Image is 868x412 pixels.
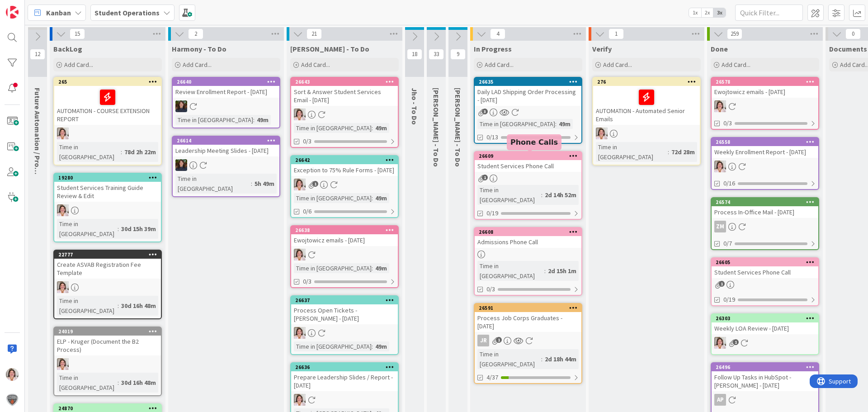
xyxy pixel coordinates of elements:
[291,394,398,406] div: EW
[291,371,398,391] div: Prepare Leadership Slides / Report - [DATE]
[477,185,541,205] div: Time in [GEOGRAPHIC_DATA]
[54,259,161,279] div: Create ASVAB Registration Fee Template
[175,115,253,125] div: Time in [GEOGRAPHIC_DATA]
[175,100,187,112] img: HS
[57,204,69,216] img: EW
[712,371,818,391] div: Follow Up Tasks in HubSpot - [PERSON_NAME] - [DATE]
[716,315,818,322] div: 26303
[291,86,398,106] div: Sort & Answer Student Services Email - [DATE]
[188,28,203,39] span: 2
[173,137,279,145] div: 26614
[829,44,867,53] span: Documents
[727,28,742,39] span: 259
[711,313,819,355] a: 26303Weekly LOA Review - [DATE]EW
[291,78,398,86] div: 26643
[479,305,581,311] div: 26591
[712,86,818,98] div: Ewojtowicz emails - [DATE]
[290,225,399,288] a: 26638Ewojtowicz emails - [DATE]EWTime in [GEOGRAPHIC_DATA]:49m0/3
[54,281,161,293] div: EW
[294,394,306,406] img: EW
[475,228,581,236] div: 26608
[450,49,466,60] span: 9
[712,138,818,158] div: 26558Weekly Enrollment Report - [DATE]
[19,1,41,12] span: Support
[372,193,373,203] span: :
[119,301,158,311] div: 30d 16h 48m
[603,61,632,69] span: Add Card...
[252,179,277,189] div: 5h 49m
[482,175,488,180] span: 1
[510,138,558,147] h5: Phone Calls
[54,174,161,202] div: 19280Student Services Training Guide Review & Edit
[432,88,441,167] span: Amanda - To Do
[712,363,818,391] div: 26496Follow Up Tasks in HubSpot - [PERSON_NAME] - [DATE]
[177,79,279,85] div: 26640
[291,296,398,304] div: 26637
[609,28,624,39] span: 1
[294,263,372,273] div: Time in [GEOGRAPHIC_DATA]
[291,179,398,190] div: EW
[496,337,502,343] span: 1
[477,335,489,346] div: JR
[486,373,498,382] span: 4/37
[668,147,669,157] span: :
[303,277,311,286] span: 0/3
[722,61,750,69] span: Add Card...
[54,358,161,370] div: EW
[58,251,161,258] div: 22777
[291,226,398,246] div: 26638Ewojtowicz emails - [DATE]
[294,193,372,203] div: Time in [GEOGRAPHIC_DATA]
[291,363,398,391] div: 26636Prepare Leadership Slides / Report - [DATE]
[596,128,608,139] img: EW
[54,327,161,336] div: 24019
[58,175,161,181] div: 19280
[669,147,697,157] div: 72d 28m
[716,364,818,370] div: 26496
[173,86,279,98] div: Review Enrollment Report - [DATE]
[57,358,69,370] img: EW
[295,157,398,163] div: 26642
[295,79,398,85] div: 26643
[64,61,93,69] span: Add Card...
[477,349,541,369] div: Time in [GEOGRAPHIC_DATA]
[716,259,818,265] div: 26605
[486,208,498,218] span: 0/19
[53,44,82,53] span: BackLog
[475,160,581,172] div: Student Services Phone Call
[175,174,251,194] div: Time in [GEOGRAPHIC_DATA]
[373,263,389,273] div: 49m
[541,190,542,200] span: :
[177,137,279,144] div: 26614
[453,88,462,167] span: Zaida - To Do
[54,174,161,182] div: 19280
[294,123,372,133] div: Time in [GEOGRAPHIC_DATA]
[372,263,373,273] span: :
[714,337,726,349] img: EW
[712,258,818,278] div: 26605Student Services Phone Call
[173,145,279,156] div: Leadership Meeting Slides - [DATE]
[712,78,818,86] div: 26578
[596,142,668,162] div: Time in [GEOGRAPHIC_DATA]
[482,109,488,114] span: 3
[54,251,161,279] div: 22777Create ASVAB Registration Fee Template
[295,297,398,303] div: 26637
[53,173,162,242] a: 19280Student Services Training Guide Review & EditEWTime in [GEOGRAPHIC_DATA]:30d 15h 39m
[291,156,398,176] div: 26642Exception to 75% Rule Forms - [DATE]
[593,128,700,139] div: EW
[711,257,819,306] a: 26605Student Services Phone Call0/19
[57,219,118,239] div: Time in [GEOGRAPHIC_DATA]
[253,115,255,125] span: :
[712,363,818,371] div: 26496
[251,179,252,189] span: :
[474,77,582,144] a: 26635Daily LAD Shipping Order Processing - [DATE]Time in [GEOGRAPHIC_DATA]:49m0/13
[714,100,726,112] img: EW
[173,78,279,98] div: 26640Review Enrollment Report - [DATE]
[429,49,444,60] span: 33
[712,138,818,146] div: 26558
[291,226,398,234] div: 26638
[119,378,158,388] div: 30d 16h 48m
[255,115,271,125] div: 49m
[712,206,818,218] div: Process In-Office Mail - [DATE]
[485,61,514,69] span: Add Card...
[53,327,162,396] a: 24019ELP - Kruger (Document the B2 Process)EWTime in [GEOGRAPHIC_DATA]:30d 16h 48m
